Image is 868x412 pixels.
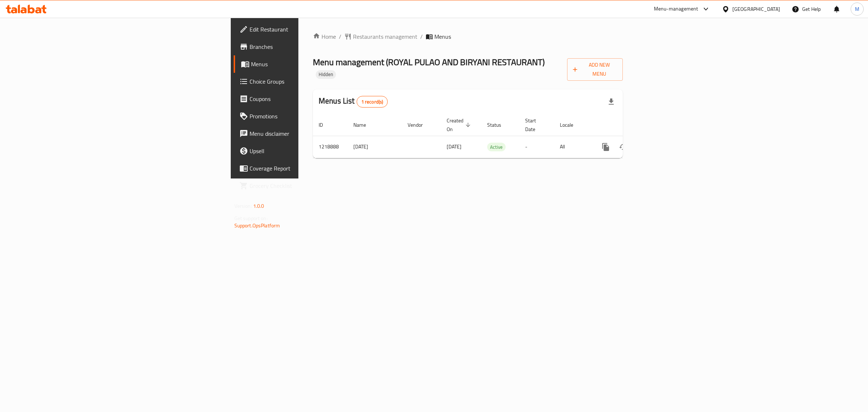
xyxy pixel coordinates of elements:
span: Menu disclaimer [250,129,370,138]
li: / [420,32,423,41]
span: Vendor [408,121,432,129]
span: Upsell [250,147,370,155]
span: Coverage Report [250,164,370,173]
span: Menu management ( ROYAL PULAO AND BIRYANI RESTAURANT ) [313,54,545,70]
span: M [855,5,859,13]
nav: breadcrumb [313,32,623,41]
span: Edit Restaurant [250,25,370,34]
div: Active [487,143,506,151]
a: Promotions [234,108,376,125]
div: [GEOGRAPHIC_DATA] [732,5,780,13]
a: Grocery Checklist [234,177,376,194]
span: 1 record(s) [357,98,388,105]
a: Branches [234,38,376,55]
span: Menus [434,32,451,41]
a: Menus [234,55,376,73]
span: Choice Groups [250,77,370,86]
span: ID [319,121,332,129]
span: 1.0.0 [253,201,264,211]
span: Status [487,121,511,129]
a: Restaurants management [344,32,417,41]
span: [DATE] [447,142,461,151]
span: Add New Menu [573,60,617,79]
span: Coupons [250,94,370,103]
button: more [597,138,614,156]
a: Upsell [234,142,376,160]
a: Edit Restaurant [234,21,376,38]
span: Branches [250,42,370,51]
td: All [554,136,591,158]
span: Created On [447,116,473,134]
a: Coupons [234,90,376,108]
span: Promotions [250,112,370,121]
span: Name [353,121,375,129]
span: Restaurants management [353,32,417,41]
span: Active [487,143,506,151]
td: - [519,136,554,158]
span: Locale [560,121,583,129]
table: enhanced table [313,114,672,158]
button: Change Status [614,138,632,156]
span: Grocery Checklist [250,181,370,190]
a: Coverage Report [234,160,376,177]
span: Version: [234,201,252,211]
a: Support.OpsPlatform [234,221,280,230]
span: Menus [251,60,370,68]
th: Actions [591,114,672,136]
h2: Menus List [319,96,388,108]
a: Choice Groups [234,73,376,90]
div: Menu-management [654,5,698,13]
div: Total records count [357,96,388,108]
a: Menu disclaimer [234,125,376,142]
div: Export file [603,93,620,110]
span: Get support on: [234,214,268,223]
button: Add New Menu [567,58,623,81]
span: Start Date [525,116,545,134]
